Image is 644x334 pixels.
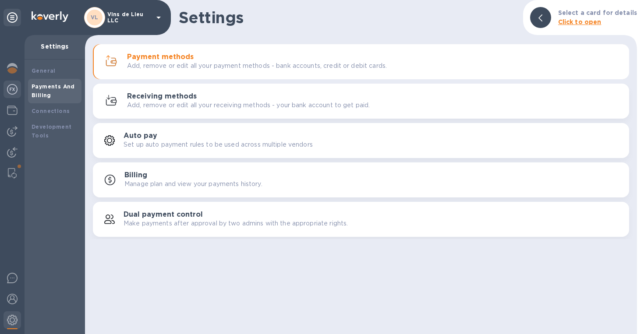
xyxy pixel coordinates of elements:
h1: Settings [179,8,516,27]
button: Receiving methodsAdd, remove or edit all your receiving methods - your bank account to get paid. [93,84,629,119]
b: General [32,67,56,74]
h3: Billing [124,171,147,179]
p: Set up auto payment rules to be used across multiple vendors [124,140,313,149]
b: Click to open [558,18,602,25]
p: Manage plan and view your payments history. [124,179,262,189]
p: Make payments after approval by two admins with the appropriate rights. [124,219,348,228]
img: Wallets [7,105,18,116]
p: Vins de Lieu LLC [107,11,151,24]
h3: Payment methods [127,53,194,61]
p: Settings [32,42,78,51]
b: Development Tools [32,123,71,139]
img: Foreign exchange [7,84,18,95]
b: Payments And Billing [32,83,75,98]
img: Logo [32,11,68,22]
button: BillingManage plan and view your payments history. [93,162,629,197]
h3: Auto pay [124,132,157,140]
button: Dual payment controlMake payments after approval by two admins with the appropriate rights. [93,202,629,237]
h3: Receiving methods [127,92,197,101]
b: Connections [32,108,70,114]
div: Unpin categories [4,9,21,26]
button: Auto paySet up auto payment rules to be used across multiple vendors [93,123,629,158]
b: VL [91,14,99,21]
p: Add, remove or edit all your receiving methods - your bank account to get paid. [127,101,370,110]
b: Select a card for details [558,9,637,16]
p: Add, remove or edit all your payment methods - bank accounts, credit or debit cards. [127,61,387,70]
h3: Dual payment control [124,211,203,219]
button: Payment methodsAdd, remove or edit all your payment methods - bank accounts, credit or debit cards. [93,44,629,79]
